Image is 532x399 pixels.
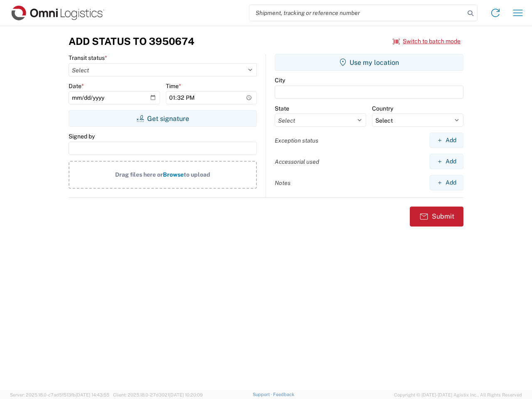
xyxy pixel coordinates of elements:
[69,82,84,90] label: Date
[410,207,463,227] button: Submit
[163,171,184,178] span: Browse
[275,105,289,112] label: State
[249,5,465,21] input: Shipment, tracking or reference number
[273,392,294,397] a: Feedback
[184,171,210,178] span: to upload
[69,54,107,62] label: Transit status
[393,34,461,48] button: Switch to batch mode
[430,154,463,169] button: Add
[275,179,291,187] label: Notes
[253,392,273,397] a: Support
[275,54,463,71] button: Use my location
[430,133,463,148] button: Add
[76,392,109,397] span: [DATE] 14:43:55
[69,110,257,127] button: Get signature
[113,392,203,397] span: Client: 2025.18.0-27d3021
[69,133,95,140] label: Signed by
[430,175,463,190] button: Add
[69,35,195,47] h3: Add Status to 3950674
[275,137,318,144] label: Exception status
[275,158,319,165] label: Accessorial used
[169,392,203,397] span: [DATE] 10:20:09
[166,82,181,90] label: Time
[275,76,285,84] label: City
[115,171,163,178] span: Drag files here or
[394,391,522,399] span: Copyright © [DATE]-[DATE] Agistix Inc., All Rights Reserved
[372,105,393,112] label: Country
[10,392,109,397] span: Server: 2025.18.0-c7ad5f513fb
